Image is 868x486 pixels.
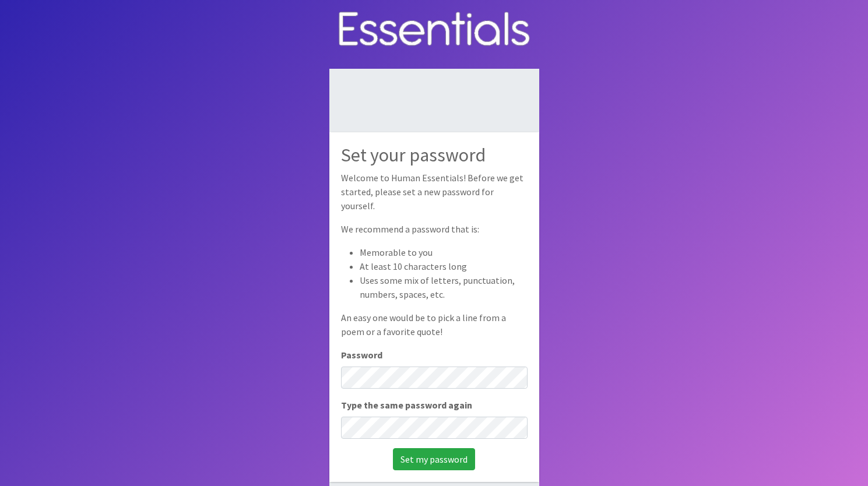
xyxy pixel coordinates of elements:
h2: Set your password [341,144,528,166]
label: Type the same password again [341,398,472,412]
input: Set my password [393,448,475,470]
label: Password [341,348,382,362]
li: Memorable to you [360,245,528,259]
li: Uses some mix of letters, punctuation, numbers, spaces, etc. [360,273,528,301]
li: At least 10 characters long [360,259,528,273]
p: Welcome to Human Essentials! Before we get started, please set a new password for yourself. [341,171,528,213]
p: An easy one would be to pick a line from a poem or a favorite quote! [341,311,528,339]
p: We recommend a password that is: [341,222,528,236]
